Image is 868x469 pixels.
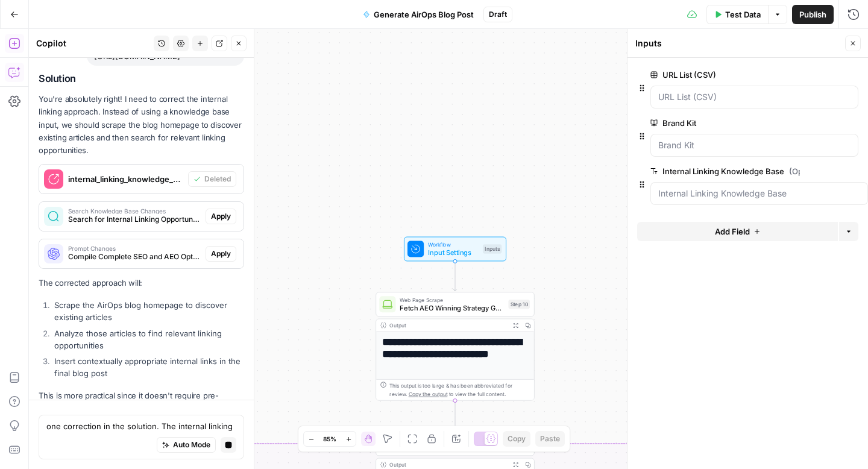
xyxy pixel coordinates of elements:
[376,237,534,262] div: WorkflowInput SettingsInputs
[211,211,231,222] span: Apply
[658,139,851,151] input: Brand Kit
[503,431,530,447] button: Copy
[188,171,236,187] button: Deleted
[68,245,201,251] span: Prompt Changes
[650,165,800,177] label: Internal Linking Knowledge Base
[374,8,474,20] span: Generate AirOps Blog Post
[453,261,456,291] g: Edge from start to step_10
[39,73,244,84] h2: Solution
[650,69,790,81] label: URL List (CSV)
[715,225,750,238] span: Add Field
[400,295,504,304] span: Web Page Scrape
[400,303,504,313] span: Fetch AEO Winning Strategy Guide
[204,174,231,184] span: Deleted
[68,214,201,225] span: Search for Internal Linking Opportunities (step_16)
[799,8,826,20] span: Publish
[51,299,244,323] li: Scrape the AirOps blog homepage to discover existing articles
[39,389,244,427] p: This is more practical since it doesn't require pre-populating a knowledge base and works directl...
[323,434,336,444] span: 85%
[483,244,502,253] div: Inputs
[173,439,210,450] span: Auto Mode
[650,117,790,129] label: Brand Kit
[206,246,236,262] button: Apply
[540,433,560,444] span: Paste
[489,9,507,20] span: Draft
[428,241,479,249] span: Workflow
[453,401,456,430] g: Edge from step_10 to step_2
[400,442,506,452] span: Process Each URL
[789,165,826,177] span: (Optional)
[428,247,479,257] span: Input Settings
[658,91,851,103] input: URL List (CSV)
[389,321,506,330] div: Output
[635,37,662,49] textarea: Inputs
[725,8,761,20] span: Test Data
[508,300,530,309] div: Step 10
[68,251,201,262] span: Compile Complete SEO and AEO Optimized Blog Post (step_15)
[389,382,530,398] div: This output is too large & has been abbreviated for review. to view the full content.
[389,461,506,469] div: Output
[706,5,768,24] button: Test Data
[508,433,526,444] span: Copy
[211,248,231,259] span: Apply
[51,327,244,351] li: Analyze those articles to find relevant linking opportunities
[535,431,565,447] button: Paste
[658,187,860,200] input: Internal Linking Knowledge Base
[637,222,838,241] button: Add Field
[39,93,244,157] p: You're absolutely right! I need to correct the internal linking approach. Instead of using a know...
[409,391,448,397] span: Copy the output
[68,208,201,214] span: Search Knowledge Base Changes
[39,277,244,289] p: The corrected approach will:
[36,37,150,49] div: Copilot
[792,5,834,24] button: Publish
[157,437,216,453] button: Auto Mode
[206,209,236,224] button: Apply
[356,5,481,24] button: Generate AirOps Blog Post
[51,355,244,379] li: Insert contextually appropriate internal links in the final blog post
[68,173,183,185] span: internal_linking_knowledge_base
